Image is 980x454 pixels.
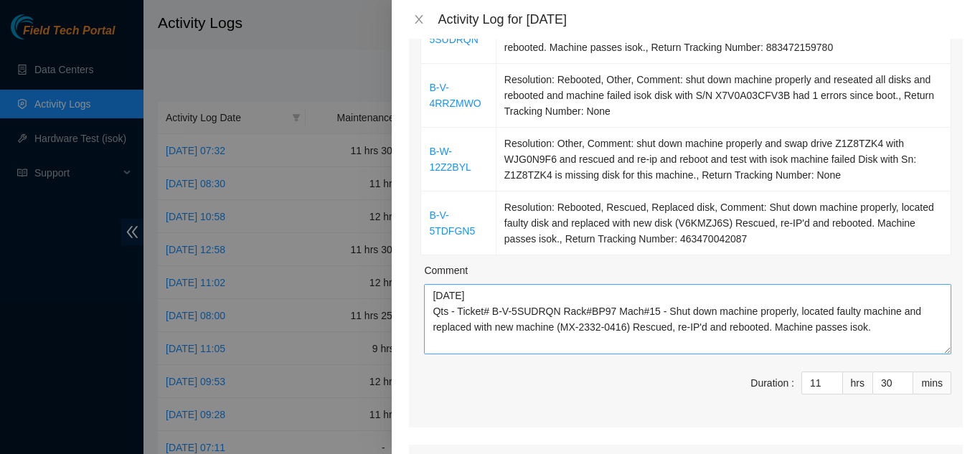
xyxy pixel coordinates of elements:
[409,13,429,27] button: Close
[413,14,425,25] span: close
[496,128,951,191] td: Resolution: Other, Comment: shut down machine properly and swap drive Z1Z8TZK4 with WJG0N9F6 and ...
[438,11,963,27] div: Activity Log for [DATE]
[429,209,475,237] a: B-V-5TDFGN5
[496,191,951,255] td: Resolution: Rebooted, Rescued, Replaced disk, Comment: Shut down machine properly, located faulty...
[750,375,794,391] div: Duration :
[424,263,468,278] label: Comment
[429,82,481,109] a: B-V-4RRZMWO
[429,146,471,173] a: B-W-12Z2BYL
[496,64,951,128] td: Resolution: Rebooted, Other, Comment: shut down machine properly and reseated all disks and reboo...
[913,372,951,394] div: mins
[424,284,951,354] textarea: Comment
[843,372,873,394] div: hrs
